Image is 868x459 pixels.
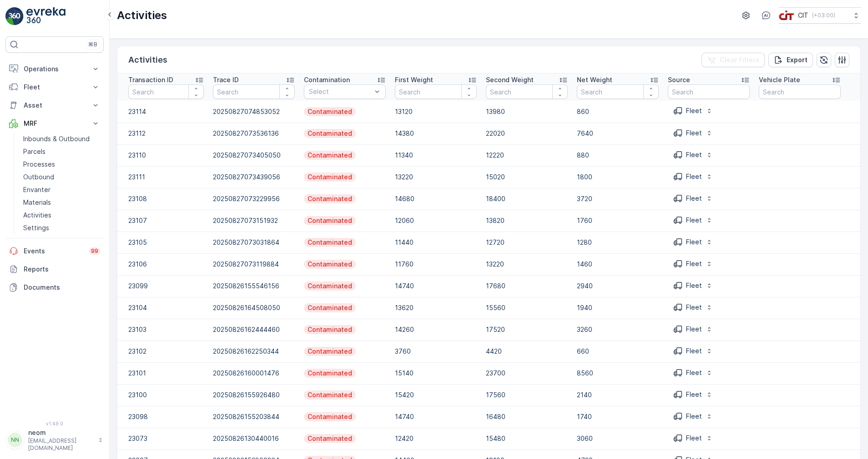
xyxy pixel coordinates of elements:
td: 20250826130440016 [208,428,299,449]
p: Parcels [23,147,45,156]
td: 16480 [481,406,572,428]
button: Fleet [668,213,718,227]
div: Fleet [673,128,702,138]
td: 20250826164508050 [208,297,299,319]
button: Clear Filters [701,53,765,67]
div: Fleet [673,216,702,225]
td: 23106 [117,253,208,275]
p: Processes [23,160,55,169]
div: Fleet [673,106,702,115]
td: 23105 [117,232,208,253]
td: 20250826155546156 [208,275,299,297]
button: Fleet [668,387,718,402]
button: Fleet [668,344,718,358]
img: logo [5,7,24,25]
button: Fleet [668,191,718,206]
button: Fleet [5,78,104,96]
p: Documents [24,283,100,292]
p: Materials [23,198,51,207]
p: Outbound [23,173,54,182]
div: Fleet [673,303,702,312]
td: 17520 [481,319,572,341]
p: Reports [24,265,100,274]
td: 13220 [481,253,572,275]
p: ⌘B [88,41,97,48]
td: 11760 [390,253,481,275]
input: Search [668,84,750,99]
img: cit-logo_pOk6rL0.png [779,10,794,20]
p: Activities [128,54,167,66]
td: 14260 [390,319,481,341]
div: Fleet [673,390,702,399]
td: 20250826162444460 [208,319,299,341]
td: 23099 [117,275,208,297]
td: 20250827073439056 [208,166,299,188]
td: 4420 [481,341,572,362]
td: 17680 [481,275,572,297]
button: Fleet [668,169,718,184]
button: Fleet [668,365,718,380]
p: First Weight [395,75,433,84]
td: 11340 [390,144,481,166]
p: Operations [24,64,86,74]
button: Fleet [668,322,718,336]
td: 23103 [117,319,208,341]
td: 23102 [117,341,208,362]
td: 11440 [390,232,481,253]
td: 23110 [117,144,208,166]
td: 13120 [390,101,481,123]
input: Search [759,84,841,99]
p: Contamination [304,75,350,84]
td: 20250827073119884 [208,253,299,275]
td: 3720 [572,188,663,210]
input: Search [486,84,568,99]
a: Materials [20,196,104,209]
a: Reports [5,260,104,278]
button: Fleet [668,148,718,162]
td: 20250827074853052 [208,101,299,123]
td: 8560 [572,362,663,384]
td: 1800 [572,166,663,188]
td: 1460 [572,253,663,275]
div: Fleet [673,237,702,247]
td: 2140 [572,384,663,406]
a: Outbound [20,171,104,183]
td: 13980 [481,101,572,123]
td: 20250826155203844 [208,406,299,428]
img: logo_light-DOdMpM7g.png [26,7,66,25]
td: 23104 [117,297,208,319]
td: 12060 [390,210,481,232]
td: 15480 [481,428,572,449]
td: 20250827073229956 [208,188,299,210]
td: 20250827073405050 [208,144,299,166]
td: 18400 [481,188,572,210]
p: Events [24,247,84,256]
p: Contaminated [307,390,353,400]
span: v 1.49.0 [5,421,104,426]
td: 14380 [390,123,481,144]
p: Contaminated [307,347,353,356]
td: 22020 [481,123,572,144]
p: Contaminated [307,281,353,291]
td: 860 [572,101,663,123]
td: 7640 [572,123,663,144]
button: Fleet [668,235,718,249]
p: neom [28,428,94,437]
td: 23114 [117,101,208,123]
p: Settings [23,223,49,232]
p: Inbounds & Outbound [23,134,90,143]
input: Search [577,84,659,99]
p: Fleet [24,83,86,92]
td: 3760 [390,341,481,362]
p: Contaminated [307,434,353,443]
p: Source [668,75,690,84]
td: 3260 [572,319,663,341]
div: NN [8,433,22,447]
td: 1940 [572,297,663,319]
td: 20250827073536136 [208,123,299,144]
td: 12720 [481,232,572,253]
div: Fleet [673,325,702,334]
div: Fleet [673,412,702,421]
div: Fleet [673,172,702,181]
a: Processes [20,158,104,171]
